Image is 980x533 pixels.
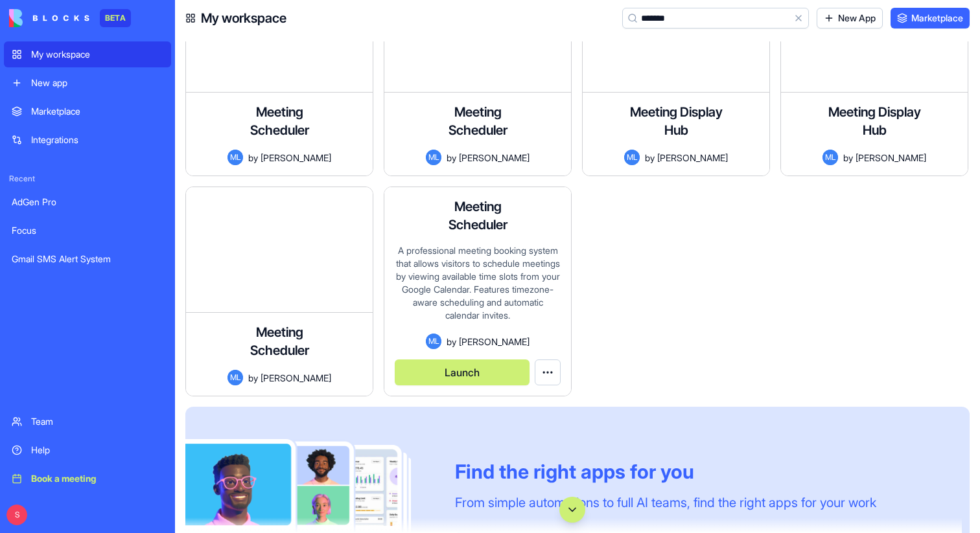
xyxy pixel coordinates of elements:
span: by [843,151,853,164]
a: Meeting SchedulerA professional meeting booking system that allows visitors to schedule meetings ... [384,187,572,396]
a: Gmail SMS Alert System [4,246,171,272]
span: [PERSON_NAME] [261,151,331,164]
div: AdGen Pro [12,196,163,209]
a: New App [817,8,883,28]
h4: Meeting Display Hub [624,103,728,139]
div: From simple automations to full AI teams, find the right apps for your work [455,493,876,512]
h4: My workspace [201,9,286,27]
h4: Meeting Scheduler [426,198,530,234]
span: ML [227,370,243,385]
div: Focus [12,224,163,237]
span: by [447,335,456,348]
span: ML [624,150,640,165]
img: logo [9,9,89,27]
button: Scroll to bottom [559,497,585,523]
span: ML [426,334,441,349]
span: ML [227,150,243,165]
a: Marketplace [891,8,970,28]
span: Recent [4,174,171,184]
div: Gmail SMS Alert System [12,253,163,266]
a: Focus [4,218,171,244]
span: [PERSON_NAME] [657,151,728,164]
span: S [6,505,27,525]
a: Marketplace [4,98,171,124]
h4: Meeting Scheduler [227,103,331,139]
div: Find the right apps for you [455,460,876,483]
span: [PERSON_NAME] [459,335,530,348]
div: Help [31,444,163,457]
div: Marketplace [31,105,163,118]
span: by [645,151,655,164]
span: by [447,151,456,164]
span: by [248,371,258,385]
a: AdGen Pro [4,189,171,215]
span: [PERSON_NAME] [856,151,926,164]
span: by [248,151,258,164]
span: [PERSON_NAME] [459,151,530,164]
button: Launch [395,359,530,385]
span: ML [822,150,838,165]
a: Meeting SchedulerMLby[PERSON_NAME] [185,187,373,396]
div: Integrations [31,133,163,146]
span: [PERSON_NAME] [261,371,331,385]
a: BETA [9,9,131,27]
a: Book a meeting [4,466,171,492]
div: New app [31,76,163,89]
h4: Meeting Scheduler [426,103,530,139]
h4: Meeting Scheduler [227,323,331,359]
div: Book a meeting [31,472,163,485]
a: New app [4,70,171,96]
a: My workspace [4,41,171,67]
div: Team [31,415,163,428]
div: BETA [100,9,131,27]
span: ML [426,150,441,165]
div: My workspace [31,48,163,61]
a: Help [4,437,171,463]
a: Team [4,409,171,435]
h4: Meeting Display Hub [822,103,926,139]
a: Integrations [4,127,171,153]
div: A professional meeting booking system that allows visitors to schedule meetings by viewing availa... [395,244,561,334]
